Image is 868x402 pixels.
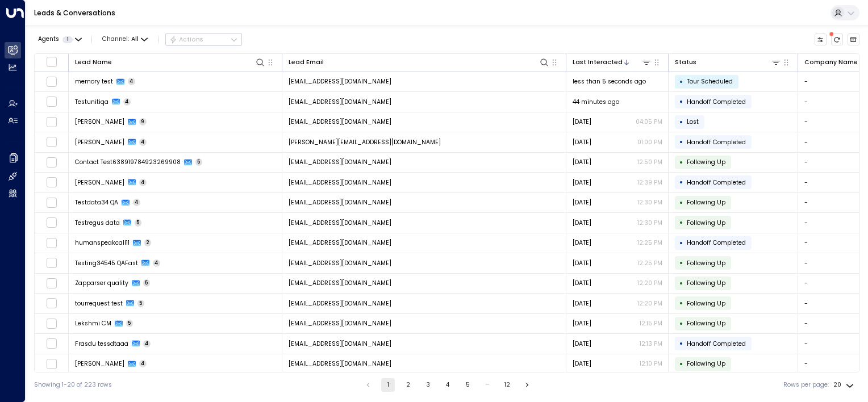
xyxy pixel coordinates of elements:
span: testingqacrm34545@yahoo.com [289,259,391,267]
span: Yesterday [573,299,591,308]
span: 4 [133,199,141,206]
span: Toggle select row [46,76,57,87]
div: • [679,74,683,89]
div: • [679,236,683,250]
span: Toggle select all [46,56,57,67]
span: Yesterday [573,340,591,348]
div: • [679,357,683,371]
span: qavvasilyeva@gmail.com [289,359,391,368]
span: Toggle select row [46,237,57,248]
span: Channel: [99,33,151,45]
span: All [131,36,139,43]
button: Agents1 [34,33,85,45]
span: Toggle select row [46,318,57,329]
span: less than 5 seconds ago [573,77,646,86]
span: There are new threads available. Refresh the grid to view the latest updates. [831,33,844,46]
button: Go to page 5 [461,378,474,392]
span: tourrequest45@yahoo.com [289,299,391,308]
p: 12:50 PM [637,158,662,166]
span: Following Up [687,198,725,207]
div: • [679,296,683,311]
p: 12:20 PM [637,279,662,287]
span: Tour Scheduled [687,77,733,86]
div: Lead Email [289,57,324,68]
span: Following Up [687,259,725,267]
span: Toggle select row [46,338,57,349]
p: 04:05 PM [636,118,662,126]
span: Yesterday [573,219,591,227]
span: Toggle select row [46,278,57,288]
span: Yesterday [573,138,591,146]
span: Yesterday [573,238,591,247]
p: 01:00 PM [637,138,662,146]
span: Toggle select row [46,298,57,309]
div: Last Interacted [573,57,623,68]
span: Yesterday [573,118,591,126]
span: tourcallbackpur444@proton.me [289,178,391,187]
span: 1 [62,36,73,43]
span: John Doe [75,178,124,187]
div: • [679,336,683,351]
p: 12:20 PM [637,299,662,308]
div: Showing 1-20 of 223 rows [34,380,112,390]
div: … [481,378,494,392]
span: sajna8256@gmail.com [289,340,391,348]
span: Yesterday [573,359,591,368]
div: • [679,155,683,170]
span: Toggle select row [46,157,57,167]
span: Following Up [687,299,725,308]
span: Toggle select row [46,137,57,148]
span: Contact.Test638919784923269908@mailinator.com [289,158,391,166]
span: Handoff Completed [687,340,746,348]
span: humanspeakcall11 [75,238,130,247]
span: Following Up [687,219,725,227]
span: Handoff Completed [687,238,746,247]
span: testdata34@proton.me [289,198,391,207]
span: 4 [153,259,161,267]
span: Toggle select row [46,97,57,107]
span: Toggle select row [46,197,57,208]
div: Lead Email [289,57,550,68]
button: page 1 [381,378,395,392]
span: humanspeakcall11@proton.me [289,238,391,247]
div: • [679,256,683,270]
span: Vasilyeva [75,359,124,368]
span: Daniel Vaca [75,118,124,126]
span: Following Up [687,319,725,328]
button: Archived Leads [848,33,860,46]
span: Following Up [687,158,725,166]
span: memorytestai67@yahoo.com [289,77,391,86]
span: Yesterday [573,279,591,287]
div: Last Interacted [573,57,652,68]
span: 5 [126,320,133,327]
span: 4 [143,340,151,347]
span: Frasdu tessdtaaa [75,340,128,348]
span: zapparser67@yahoo.com [289,279,391,287]
span: Handoff Completed [687,98,746,106]
span: 2 [144,239,152,246]
button: Go to page 2 [401,378,415,392]
span: 5 [143,279,151,287]
span: 5 [137,300,145,307]
span: Lost [687,118,699,126]
span: Toggle select row [46,177,57,188]
p: 12:15 PM [640,319,662,328]
span: Zapparser quality [75,279,128,287]
span: Testing34545 QAFast [75,259,138,267]
span: Yesterday [573,178,591,187]
button: Actions [165,33,242,47]
span: 44 minutes ago [573,98,619,106]
span: Lekshmi CM [75,319,111,328]
p: 12:30 PM [637,198,662,207]
a: Leads & Conversations [34,8,115,18]
span: Following Up [687,279,725,287]
span: Yesterday [573,198,591,207]
span: Handoff Completed [687,178,746,187]
span: 4 [139,139,147,146]
p: 12:39 PM [637,178,662,187]
span: Testdata34 QA [75,198,118,207]
span: turok3000+test4@gmail.com [289,118,391,126]
span: testtoday12sep@yahoo.com [289,319,391,328]
span: Testunitiqa [75,98,108,106]
p: 12:30 PM [637,219,662,227]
